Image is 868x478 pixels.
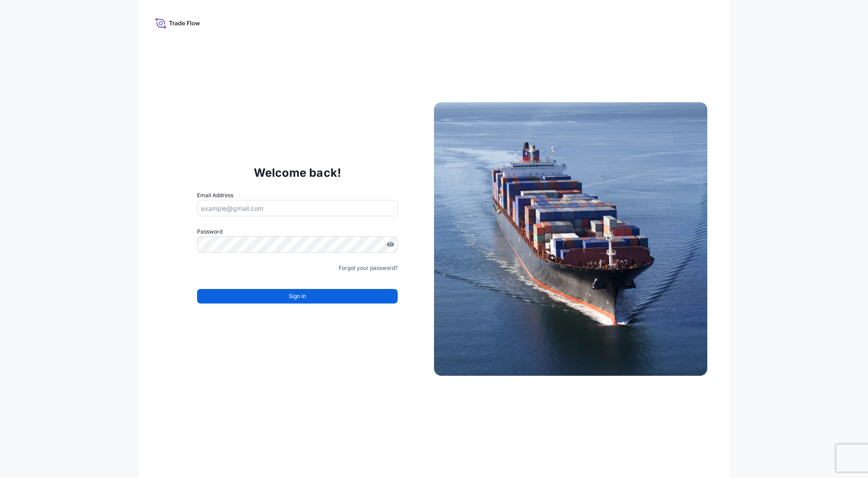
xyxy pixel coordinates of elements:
[197,227,398,236] label: Password
[434,102,707,376] img: Ship illustration
[197,200,398,216] input: example@gmail.com
[339,264,398,273] a: Forgot your password?
[289,292,306,301] span: Sign In
[197,289,398,304] button: Sign In
[387,241,394,248] button: Show password
[197,191,233,200] label: Email Address
[254,165,341,180] p: Welcome back!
